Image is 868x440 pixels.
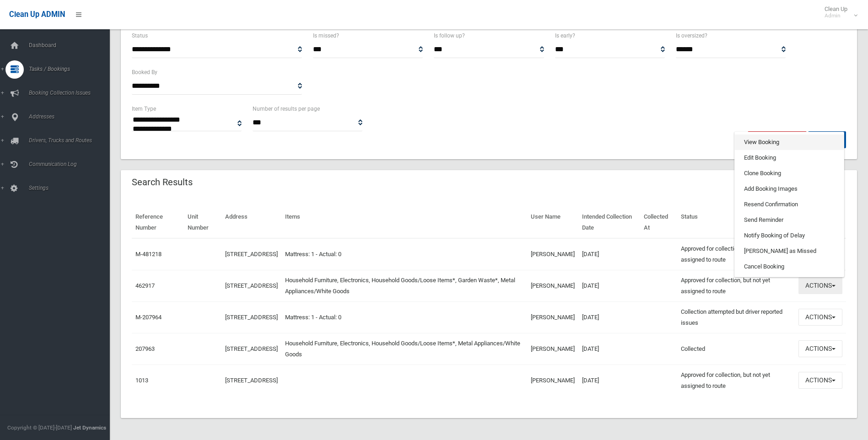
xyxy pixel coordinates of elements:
[225,377,278,384] a: [STREET_ADDRESS]
[808,131,846,148] button: Search
[225,314,278,321] a: [STREET_ADDRESS]
[527,270,578,301] td: [PERSON_NAME]
[132,31,148,41] label: Status
[313,31,339,41] label: Is missed?
[825,12,847,19] small: Admin
[735,150,844,166] a: Edit Booking
[677,207,795,238] th: Status
[132,67,157,77] label: Booked By
[798,340,842,357] button: Actions
[735,243,844,259] a: [PERSON_NAME] as Missed
[578,270,640,301] td: [DATE]
[735,228,844,243] a: Notify Booking of Delay
[820,5,857,19] span: Clean Up
[281,270,527,301] td: Household Furniture, Electronics, Household Goods/Loose Items*, Garden Waste*, Metal Appliances/W...
[434,31,465,41] label: Is follow up?
[527,238,578,270] td: [PERSON_NAME]
[135,282,155,289] a: 462917
[640,207,677,238] th: Collected At
[9,10,65,19] span: Clean Up ADMIN
[748,131,807,148] a: Clear Search
[735,166,844,181] a: Clone Booking
[281,301,527,333] td: Mattress: 1 - Actual: 0
[527,301,578,333] td: [PERSON_NAME]
[735,212,844,228] a: Send Reminder
[527,207,578,238] th: User Name
[798,277,842,294] button: Actions
[73,424,106,431] strong: Jet Dynamics
[735,181,844,197] a: Add Booking Images
[135,345,155,352] a: 207963
[121,173,204,191] header: Search Results
[677,365,795,396] td: Approved for collection, but not yet assigned to route
[26,90,117,96] span: Booking Collection Issues
[135,251,162,258] a: M-481218
[225,345,278,352] a: [STREET_ADDRESS]
[677,301,795,333] td: Collection attempted but driver reported issues
[676,31,707,41] label: Is oversized?
[26,66,117,72] span: Tasks / Bookings
[225,282,278,289] a: [STREET_ADDRESS]
[555,31,575,41] label: Is early?
[578,207,640,238] th: Intended Collection Date
[26,137,117,144] span: Drivers, Trucks and Routes
[7,424,72,431] span: Copyright © [DATE]-[DATE]
[578,301,640,333] td: [DATE]
[26,185,117,191] span: Settings
[677,270,795,301] td: Approved for collection, but not yet assigned to route
[735,134,844,150] a: View Booking
[735,259,844,274] a: Cancel Booking
[735,197,844,212] a: Resend Confirmation
[578,238,640,270] td: [DATE]
[253,104,320,114] label: Number of results per page
[225,251,278,258] a: [STREET_ADDRESS]
[135,314,162,321] a: M-207964
[677,238,795,270] td: Approved for collection, but not yet assigned to route
[26,161,117,167] span: Communication Log
[578,333,640,365] td: [DATE]
[132,207,184,238] th: Reference Number
[798,309,842,326] button: Actions
[184,207,221,238] th: Unit Number
[677,333,795,365] td: Collected
[798,372,842,389] button: Actions
[26,42,117,48] span: Dashboard
[527,365,578,396] td: [PERSON_NAME]
[281,333,527,365] td: Household Furniture, Electronics, Household Goods/Loose Items*, Metal Appliances/White Goods
[132,104,156,114] label: Item Type
[221,207,281,238] th: Address
[281,238,527,270] td: Mattress: 1 - Actual: 0
[527,333,578,365] td: [PERSON_NAME]
[281,207,527,238] th: Items
[578,365,640,396] td: [DATE]
[26,113,117,120] span: Addresses
[135,377,148,384] a: 1013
